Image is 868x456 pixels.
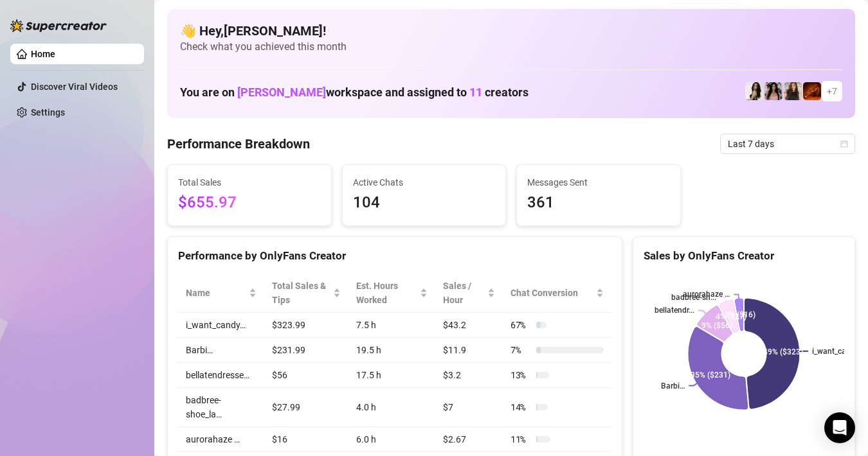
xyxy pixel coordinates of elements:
span: [PERSON_NAME] [237,85,326,99]
th: Name [178,274,264,313]
span: Check what you achieved this month [180,40,842,54]
td: bellatendresse… [178,363,264,388]
div: Open Intercom Messenger [824,412,855,443]
span: Last 7 days [728,134,847,153]
th: Total Sales & Tips [264,274,348,313]
span: 361 [527,191,670,215]
a: Settings [31,107,65,118]
img: diandradelgado [784,82,802,100]
span: 11 [469,85,482,99]
img: vipchocolate [803,82,821,100]
td: $16 [264,427,348,452]
span: Chat Conversion [511,286,593,300]
td: aurorahaze … [178,427,264,452]
span: Total Sales & Tips [272,279,330,307]
td: i_want_candy… [178,313,264,338]
h1: You are on workspace and assigned to creators [180,85,529,100]
span: 11 % [511,432,531,446]
a: Discover Viral Videos [31,82,118,92]
img: logo-BBDzfeDw.svg [10,19,107,32]
td: 17.5 h [348,363,435,388]
span: Total Sales [178,175,321,189]
span: Messages Sent [527,175,670,189]
td: 7.5 h [348,313,435,338]
span: 67 % [511,318,531,332]
img: ChloeLove [745,82,763,100]
td: $2.67 [435,427,503,452]
text: Barbi… [661,381,685,390]
td: $43.2 [435,313,503,338]
th: Sales / Hour [435,274,503,313]
td: $3.2 [435,363,503,388]
a: Home [31,49,55,59]
span: 104 [353,191,496,215]
img: empress.venus [764,82,782,100]
td: $27.99 [264,388,348,427]
td: $56 [264,363,348,388]
span: Name [186,286,246,300]
td: Barbi… [178,338,264,363]
td: $231.99 [264,338,348,363]
td: 4.0 h [348,388,435,427]
th: Chat Conversion [503,274,611,313]
text: aurorahaze … [683,290,730,299]
span: 7 % [511,343,531,357]
span: + 7 [827,84,837,98]
span: Active Chats [353,175,496,189]
h4: Performance Breakdown [167,135,310,153]
td: $7 [435,388,503,427]
td: 19.5 h [348,338,435,363]
td: $11.9 [435,338,503,363]
text: badbree-sh... [671,293,716,302]
span: Sales / Hour [443,279,485,307]
div: Performance by OnlyFans Creator [178,247,611,265]
td: badbree-shoe_la… [178,388,264,427]
div: Est. Hours Worked [356,279,417,307]
text: i_want_candy… [812,347,863,356]
div: Sales by OnlyFans Creator [644,247,844,265]
span: $655.97 [178,191,321,215]
td: $323.99 [264,313,348,338]
text: bellatendr... [655,306,694,315]
span: 14 % [511,400,531,414]
h4: 👋 Hey, [PERSON_NAME] ! [180,22,842,40]
span: 13 % [511,368,531,382]
span: calendar [840,140,848,148]
td: 6.0 h [348,427,435,452]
